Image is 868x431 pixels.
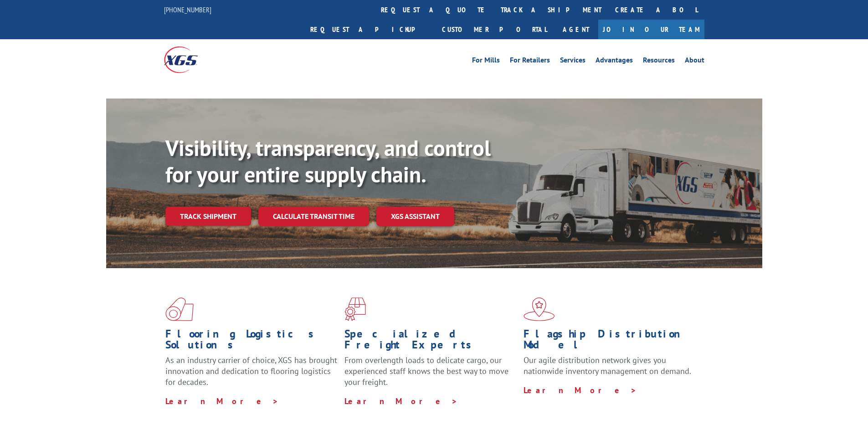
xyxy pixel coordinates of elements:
a: Calculate transit time [258,207,369,226]
p: From overlength loads to delicate cargo, our experienced staff knows the best way to move your fr... [344,355,517,395]
a: Join Our Team [598,20,704,39]
a: Customer Portal [435,20,554,39]
a: Agent [554,20,598,39]
a: Learn More > [165,396,279,406]
span: As an industry carrier of choice, XGS has brought innovation and dedication to flooring logistics... [165,355,337,387]
a: Advantages [596,57,633,67]
a: Learn More > [524,385,637,395]
a: Track shipment [165,207,251,226]
a: About [685,57,704,67]
a: Resources [643,57,675,67]
img: xgs-icon-flagship-distribution-model-red [524,297,555,321]
a: [PHONE_NUMBER] [164,5,211,14]
h1: Specialized Freight Experts [344,328,517,355]
img: xgs-icon-focused-on-flooring-red [344,297,366,321]
a: For Retailers [510,57,550,67]
h1: Flooring Logistics Solutions [165,328,338,355]
h1: Flagship Distribution Model [524,328,696,355]
span: Our agile distribution network gives you nationwide inventory management on demand. [524,355,691,376]
img: xgs-icon-total-supply-chain-intelligence-red [165,297,194,321]
a: Services [560,57,586,67]
a: XGS ASSISTANT [376,207,454,226]
b: Visibility, transparency, and control for your entire supply chain. [165,134,491,188]
a: For Mills [472,57,500,67]
a: Request a pickup [303,20,435,39]
a: Learn More > [344,396,458,406]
